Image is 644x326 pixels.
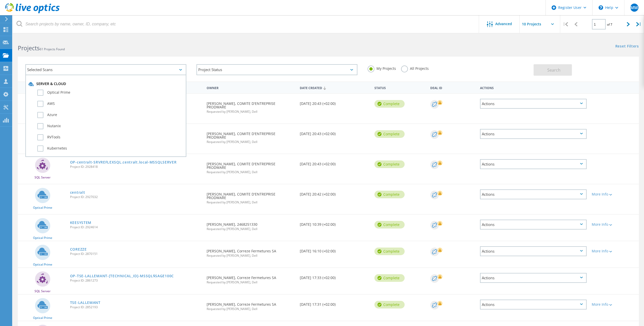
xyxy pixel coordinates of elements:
a: centralt [70,191,85,194]
span: Requested by [PERSON_NAME], Dell [207,201,295,204]
span: Optical Prime [33,206,52,209]
span: Project ID: 2927032 [70,195,202,199]
label: RVTools [37,134,183,140]
div: Complete [374,130,405,138]
span: SQL Server [35,290,51,293]
a: COREZZE [70,248,87,251]
div: Complete [374,301,405,308]
div: Actions [480,220,587,230]
div: [PERSON_NAME], 2468251330 [204,215,297,236]
div: Complete [374,160,405,168]
div: [PERSON_NAME], Correze Fermetures SA [204,241,297,262]
div: [DATE] 20:43 (+02:00) [297,94,372,110]
div: [DATE] 20:42 (+02:00) [297,184,372,201]
div: Complete [374,191,405,198]
span: of 7 [607,22,612,27]
span: MM [630,6,638,10]
div: Owner [204,83,297,92]
div: | [634,15,644,33]
div: [DATE] 17:33 (+02:00) [297,268,372,285]
span: 61 Projects Found [40,47,65,51]
div: | [560,15,571,33]
div: Actions [480,129,587,139]
label: AWS [37,101,183,107]
div: More Info [592,223,636,226]
label: Nutanix [37,123,183,129]
span: Requested by [PERSON_NAME], Dell [207,254,295,257]
button: Search [534,64,572,76]
div: [DATE] 20:43 (+02:00) [297,124,372,141]
span: Search [547,67,560,73]
span: Project ID: 2861273 [70,279,202,282]
div: Deal Id [428,83,477,92]
div: [DATE] 17:31 (+02:00) [297,295,372,311]
b: Projects [18,44,40,52]
div: Complete [374,248,405,255]
div: Server & Cloud [28,81,183,87]
span: Requested by [PERSON_NAME], Dell [207,110,295,113]
div: [PERSON_NAME], COMITE D'ENTREPRISE PRODWARE [204,184,297,209]
div: Actions [477,83,589,92]
a: OP-TSE-LALLEMANT-[TECHNICAL_ID]-MSSQL$SAGE100C [70,274,174,278]
div: [DATE] 20:43 (+02:00) [297,154,372,171]
span: Project ID: 2870151 [70,252,202,255]
a: Live Optics Dashboard [5,11,60,14]
div: Actions [480,246,587,256]
div: [PERSON_NAME], COMITE D'ENTREPRISE PRODWARE [204,94,297,118]
span: Project ID: 2928418 [70,165,202,168]
div: Complete [374,100,405,108]
span: Requested by [PERSON_NAME], Dell [207,140,295,143]
label: Azure [37,112,183,118]
div: Actions [480,189,587,199]
div: [PERSON_NAME], Correze Fermetures SA [204,268,297,289]
div: Project Status [196,64,357,75]
div: [DATE] 10:39 (+02:00) [297,215,372,231]
div: Selected Scans [25,64,186,75]
svg: \n [599,5,603,10]
div: Actions [480,99,587,109]
div: More Info [592,192,636,196]
a: TSE-LALLEMANT [70,301,101,304]
a: KEESYSTEM [70,221,91,224]
span: Optical Prime [33,263,52,266]
a: OP-centralt-SRVREFLEXSQL.centralt.local-MSSQLSERVER [70,160,177,164]
div: More Info [592,249,636,253]
div: [PERSON_NAME], COMITE D'ENTREPRISE PRODWARE [204,124,297,149]
input: Search projects by name, owner, ID, company, etc [13,15,479,33]
div: Actions [480,273,587,283]
div: Actions [480,159,587,169]
div: Complete [374,274,405,282]
div: More Info [592,303,636,306]
div: Actions [480,300,587,309]
a: Reset Filters [615,44,639,49]
div: Date Created [297,83,372,92]
div: Complete [374,221,405,229]
span: Requested by [PERSON_NAME], Dell [207,171,295,174]
span: Optical Prime [33,316,52,319]
div: [PERSON_NAME], COMITE D'ENTREPRISE PRODWARE [204,154,297,179]
div: Status [372,83,428,92]
label: All Projects [401,66,429,70]
span: Advanced [495,22,512,26]
span: Requested by [PERSON_NAME], Dell [207,227,295,231]
div: [DATE] 16:10 (+02:00) [297,241,372,258]
label: My Projects [368,66,396,70]
span: Requested by [PERSON_NAME], Dell [207,307,295,311]
div: [PERSON_NAME], Correze Fermetures SA [204,295,297,316]
span: Optical Prime [33,236,52,239]
label: Optical Prime [37,90,183,96]
span: Project ID: 2924614 [70,226,202,229]
span: Project ID: 2852193 [70,306,202,309]
span: Requested by [PERSON_NAME], Dell [207,281,295,284]
label: Kubernetes [37,145,183,152]
span: SQL Server [35,176,51,179]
